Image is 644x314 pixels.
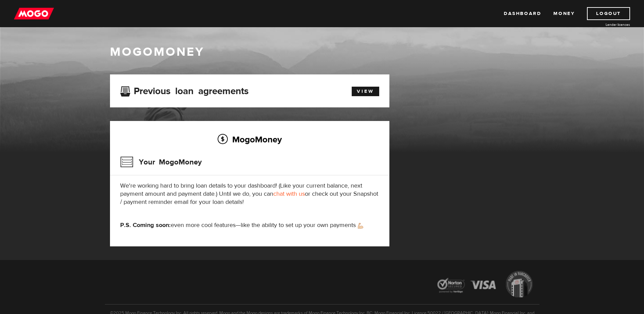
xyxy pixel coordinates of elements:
h1: MogoMoney [110,45,534,59]
h3: Previous loan agreements [120,86,249,94]
a: Logout [587,7,630,20]
a: View [352,87,379,96]
iframe: LiveChat chat widget [508,156,644,314]
p: We're working hard to bring loan details to your dashboard! (Like your current balance, next paym... [120,182,379,206]
h2: MogoMoney [120,132,379,146]
a: Lender licences [579,22,630,27]
img: strong arm emoji [358,223,363,229]
img: legal-icons-92a2ffecb4d32d839781d1b4e4802d7b.png [431,266,539,304]
a: Dashboard [504,7,541,20]
p: even more cool features—like the ability to set up your own payments [120,221,379,229]
strong: P.S. Coming soon: [120,221,171,229]
img: mogo_logo-11ee424be714fa7cbb0f0f49df9e16ec.png [14,7,54,20]
h3: Your MogoMoney [120,153,202,171]
a: chat with us [273,190,305,198]
a: Money [553,7,575,20]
